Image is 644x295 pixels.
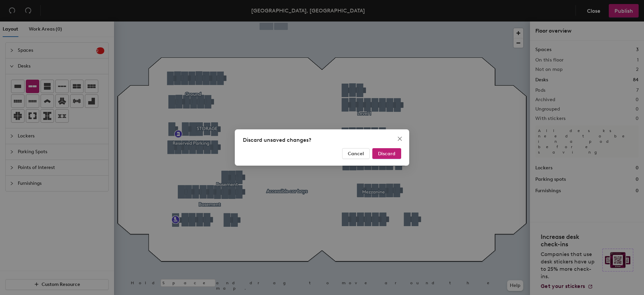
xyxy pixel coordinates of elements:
div: Discard unsaved changes? [243,136,401,144]
button: Cancel [342,148,370,159]
span: Discard [378,151,395,157]
span: Cancel [348,151,364,157]
span: Close [394,136,405,141]
button: Discard [372,148,401,159]
button: Close [394,133,405,144]
span: close [397,136,402,141]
